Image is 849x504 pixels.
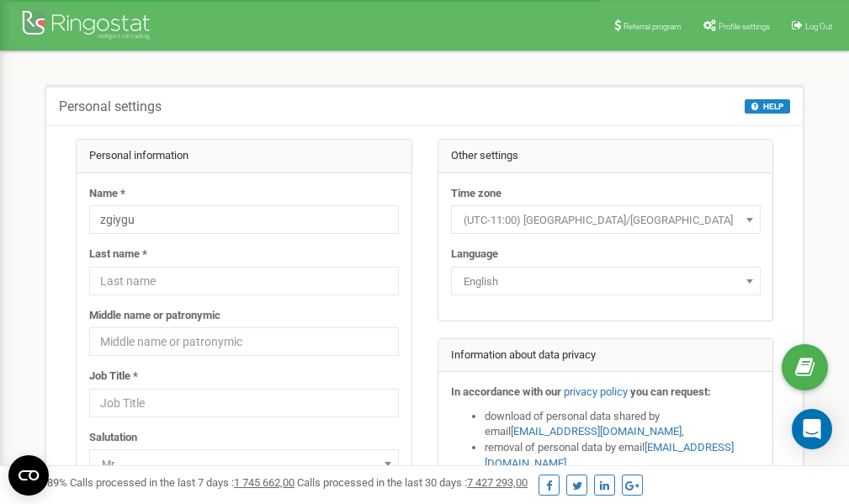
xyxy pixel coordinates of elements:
[77,140,411,173] div: Personal information
[89,205,399,234] input: Name
[451,385,561,398] strong: In accordance with our
[451,186,501,202] label: Time zone
[89,449,399,478] span: Mr.
[89,186,125,202] label: Name *
[457,270,755,294] span: English
[89,389,399,417] input: Job Title
[457,209,755,232] span: (UTC-11:00) Pacific/Midway
[719,22,770,31] span: Profile settings
[745,99,790,114] button: HELP
[89,369,138,385] label: Job Title *
[451,267,761,295] span: English
[564,385,628,398] a: privacy policy
[485,440,761,471] li: removal of personal data by email ,
[485,409,761,440] li: download of personal data shared by email ,
[451,247,498,263] label: Language
[89,430,137,446] label: Salutation
[89,267,399,295] input: Last name
[234,476,294,489] u: 1 745 662,00
[623,22,682,31] span: Referral program
[89,308,220,324] label: Middle name or patronymic
[70,476,294,489] span: Calls processed in the last 7 days :
[630,385,711,398] strong: you can request:
[438,140,773,173] div: Other settings
[467,476,528,489] u: 7 427 293,00
[451,205,761,234] span: (UTC-11:00) Pacific/Midway
[805,22,832,31] span: Log Out
[59,99,162,114] h5: Personal settings
[89,247,147,263] label: Last name *
[438,339,773,373] div: Information about data privacy
[792,409,832,449] div: Open Intercom Messenger
[95,453,393,476] span: Mr.
[89,327,399,356] input: Middle name or patronymic
[297,476,528,489] span: Calls processed in the last 30 days :
[511,425,682,438] a: [EMAIL_ADDRESS][DOMAIN_NAME]
[8,455,49,496] button: Open CMP widget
